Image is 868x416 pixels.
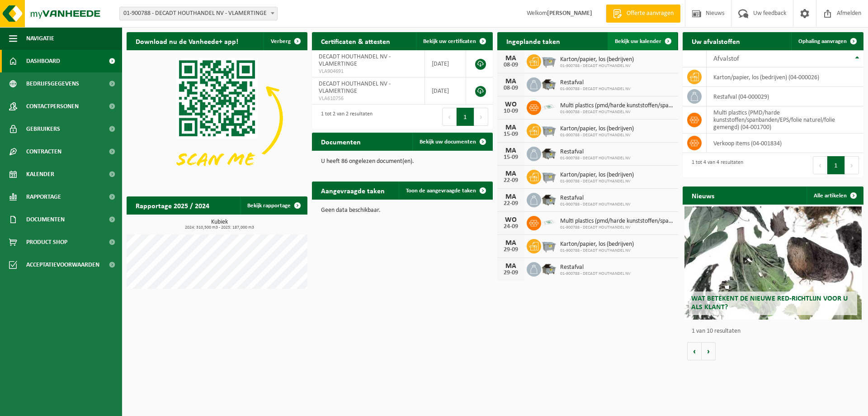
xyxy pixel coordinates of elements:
[502,55,520,62] div: MA
[541,145,557,161] img: WB-5000-GAL-GY-01
[560,79,631,86] span: Restafval
[845,156,859,174] button: Next
[560,86,631,92] span: 01-900788 - DECADT HOUTHANDEL NV
[26,50,60,72] span: Dashboard
[560,110,674,115] span: 01-900788 - DECADT HOUTHANDEL NV
[560,148,631,156] span: Restafval
[497,32,569,50] h2: Ingeplande taken
[502,216,520,224] div: WO
[502,147,520,154] div: MA
[692,328,859,335] p: 1 van 10 resultaten
[560,195,631,202] span: Restafval
[502,108,520,115] div: 10-09
[502,101,520,108] div: WO
[541,53,557,68] img: WB-2500-GAL-GY-01
[319,53,391,67] span: DECADT HOUTHANDEL NV - VLAMERTINGE
[412,133,492,151] a: Bekijk uw documenten
[271,38,291,44] span: Verberg
[683,32,749,50] h2: Uw afvalstoffen
[560,218,674,225] span: Multi plastics (pmd/harde kunststoffen/spanbanden/eps/folie naturel/folie gemeng...
[560,63,634,69] span: 01-900788 - DECADT HOUTHANDEL NV
[560,248,634,253] span: 01-900788 - DECADT HOUTHANDEL NV
[547,10,592,17] strong: [PERSON_NAME]
[312,133,370,150] h2: Documenten
[813,156,827,174] button: Previous
[707,87,863,106] td: restafval (04-000029)
[399,182,492,200] a: Toon de aangevraagde taken
[502,131,520,138] div: 15-09
[502,224,520,230] div: 24-09
[131,225,307,230] span: 2024: 310,500 m3 - 2025: 187,000 m3
[502,193,520,201] div: MA
[264,32,307,50] button: Verberg
[26,231,67,253] span: Product Shop
[502,247,520,253] div: 29-09
[420,139,476,145] span: Bekijk uw documenten
[702,342,716,360] button: Volgende
[425,50,466,77] td: [DATE]
[442,108,457,126] button: Previous
[502,85,520,91] div: 08-09
[502,263,520,270] div: MA
[321,158,484,165] p: U heeft 86 ongelezen document(en).
[791,32,863,50] a: Ophaling aanvragen
[312,32,399,50] h2: Certificaten & attesten
[26,140,61,163] span: Contracten
[541,215,557,230] img: LP-SK-00500-LPE-16
[502,201,520,207] div: 22-09
[502,62,520,68] div: 08-09
[406,188,476,194] span: Toon de aangevraagde taken
[541,122,557,138] img: WB-2500-GAL-GY-01
[502,154,520,161] div: 15-09
[502,124,520,131] div: MA
[26,72,79,95] span: Bedrijfsgegevens
[560,133,634,138] span: 01-900788 - DECADT HOUTHANDEL NV
[707,106,863,134] td: multi plastics (PMD/harde kunststoffen/spanbanden/EPS/folie naturel/folie gemengd) (04-001700)
[560,172,634,179] span: Karton/papier, los (bedrijven)
[425,77,466,105] td: [DATE]
[26,208,65,231] span: Documenten
[541,99,557,115] img: LP-SK-00500-LPE-16
[560,225,674,230] span: 01-900788 - DECADT HOUTHANDEL NV
[684,206,862,320] a: Wat betekent de nieuwe RED-richtlijn voor u als klant?
[560,125,634,133] span: Karton/papier, los (bedrijven)
[807,186,863,205] a: Alle artikelen
[474,108,488,126] button: Next
[541,238,557,253] img: WB-2500-GAL-GY-01
[615,38,661,44] span: Bekijk uw kalender
[560,241,634,248] span: Karton/papier, los (bedrijven)
[26,95,79,118] span: Contactpersonen
[687,342,702,360] button: Vorige
[423,38,476,44] span: Bekijk uw certificaten
[502,270,520,276] div: 29-09
[316,107,373,127] div: 1 tot 2 van 2 resultaten
[798,38,847,44] span: Ophaling aanvragen
[691,295,848,311] span: Wat betekent de nieuwe RED-richtlijn voor u als klant?
[713,55,739,62] span: Afvalstof
[624,9,676,18] span: Offerte aanvragen
[127,32,247,50] h2: Download nu de Vanheede+ app!
[319,81,391,95] span: DECADT HOUTHANDEL NV - VLAMERTINGE
[560,264,631,271] span: Restafval
[560,56,634,63] span: Karton/papier, los (bedrijven)
[321,207,484,214] p: Geen data beschikbaar.
[240,196,307,215] a: Bekijk rapportage
[502,239,520,247] div: MA
[502,177,520,184] div: 22-09
[606,5,680,23] a: Offerte aanvragen
[457,108,474,126] button: 1
[131,219,307,230] h3: Kubiek
[127,50,307,186] img: Download de VHEPlus App
[560,202,631,207] span: 01-900788 - DECADT HOUTHANDEL NV
[541,168,557,184] img: WB-2500-GAL-GY-01
[827,156,845,174] button: 1
[502,170,520,177] div: MA
[127,196,218,214] h2: Rapportage 2025 / 2024
[502,78,520,85] div: MA
[560,179,634,184] span: 01-900788 - DECADT HOUTHANDEL NV
[319,95,418,102] span: VLA610756
[560,271,631,277] span: 01-900788 - DECADT HOUTHANDEL NV
[687,155,743,175] div: 1 tot 4 van 4 resultaten
[683,186,723,204] h2: Nieuws
[120,7,277,20] span: 01-900788 - DECADT HOUTHANDEL NV - VLAMERTINGE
